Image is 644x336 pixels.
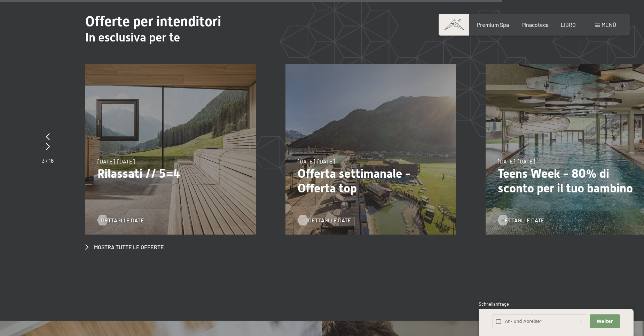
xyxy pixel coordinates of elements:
span: Mostra tutte le offerte [94,243,164,251]
span: Menù [602,21,616,28]
p: Teens Week - 80% di sconto per il tuo bambino [498,166,644,196]
a: Dettagli e date [97,216,144,224]
a: LIBRO [561,21,576,28]
span: Dettagli e date [501,216,544,224]
a: Mostra tutte le offerte [85,243,164,251]
span: [DATE]–[DATE] [97,158,135,165]
span: In esclusiva per te [85,30,180,44]
span: [DATE]–[DATE] [298,158,335,165]
span: [DATE]–[DATE] [498,158,535,165]
p: Offerta settimanale - Offerta top [298,166,444,196]
span: 3 [42,157,45,164]
a: Pinacoteca [521,21,549,28]
span: Schnellanfrage [479,301,509,307]
button: Weiter [590,314,620,329]
span: Weiter [597,318,613,324]
a: Dettagli e date [498,216,544,224]
a: Premium Spa [477,21,509,28]
span: Dettagli e date [101,216,144,224]
a: Dettagli e date [298,216,344,224]
span: 16 [49,157,54,164]
span: / [46,157,48,164]
span: Dettagli e date [308,216,351,224]
p: Rilassati // 5=4 [97,166,244,181]
span: Offerte per intenditori [85,13,221,30]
